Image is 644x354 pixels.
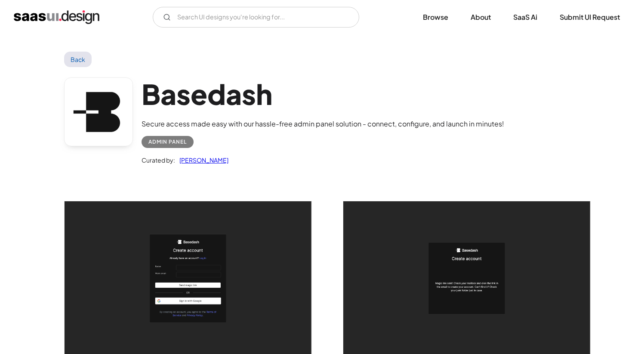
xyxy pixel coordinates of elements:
[14,10,99,24] a: home
[503,8,548,27] a: SaaS Ai
[153,7,359,28] input: Search UI designs you're looking for...
[153,7,359,28] form: Email Form
[64,52,92,67] a: Back
[142,77,504,111] h1: Basedash
[413,8,459,27] a: Browse
[142,119,504,129] div: Secure access made easy with our hassle-free admin panel solution - connect, configure, and launc...
[549,8,630,27] a: Submit UI Request
[142,155,175,165] div: Curated by:
[460,8,501,27] a: About
[148,137,187,147] div: Admin Panel
[175,155,228,165] a: [PERSON_NAME]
